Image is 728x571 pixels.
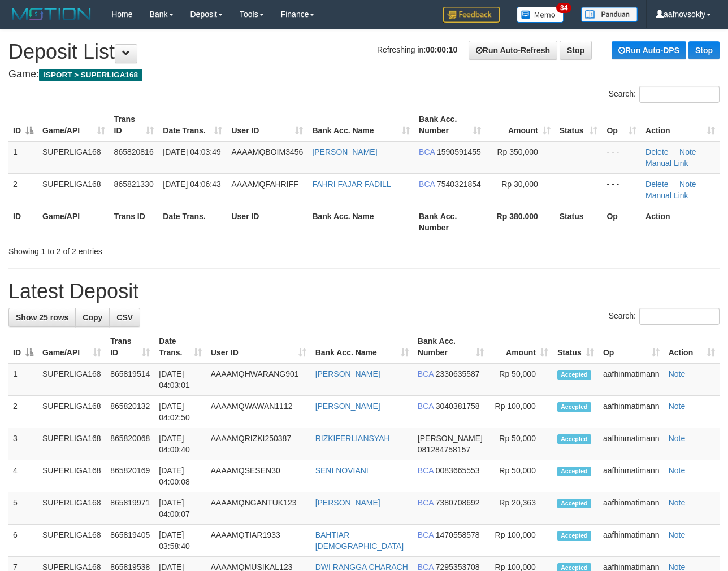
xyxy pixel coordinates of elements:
th: Bank Acc. Number [414,206,486,238]
span: 34 [556,3,571,13]
td: AAAAMQSESEN30 [206,460,311,492]
img: panduan.png [581,7,638,22]
h4: Game: [8,69,720,80]
a: Note [669,466,686,475]
span: Refreshing in: [377,45,457,54]
td: aafhinmatimann [599,396,664,428]
a: Manual Link [645,191,688,200]
th: Action: activate to sort column ascending [664,331,720,363]
td: AAAAMQHWARANG901 [206,363,311,396]
a: Note [669,369,686,378]
td: aafhinmatimann [599,492,664,525]
td: SUPERLIGA168 [38,460,106,492]
span: Rp 30,000 [501,180,538,189]
th: ID [8,206,38,238]
th: ID: activate to sort column descending [8,331,38,363]
span: Rp 350,000 [497,147,538,156]
td: AAAAMQWAWAN1112 [206,396,311,428]
th: User ID [227,206,307,238]
span: Show 25 rows [16,313,68,322]
label: Search: [609,86,720,103]
span: Copy 0083665553 to clipboard [436,466,480,475]
td: Rp 100,000 [488,525,553,557]
th: Amount: activate to sort column ascending [488,331,553,363]
td: aafhinmatimann [599,460,664,492]
td: 1 [8,141,38,174]
td: [DATE] 04:00:40 [154,428,206,460]
th: Bank Acc. Number: activate to sort column ascending [413,331,488,363]
a: Note [679,147,696,156]
h1: Deposit List [8,41,720,63]
span: 865821330 [114,180,154,189]
span: Copy 1590591455 to clipboard [437,147,481,156]
th: Trans ID: activate to sort column ascending [106,331,154,363]
span: AAAAMQBOIM3456 [231,147,303,156]
div: Showing 1 to 2 of 2 entries [8,241,295,257]
td: 865819971 [106,492,154,525]
span: Copy 081284758157 to clipboard [418,445,470,454]
td: SUPERLIGA168 [38,525,106,557]
td: aafhinmatimann [599,363,664,396]
td: AAAAMQRIZKI250387 [206,428,311,460]
td: aafhinmatimann [599,428,664,460]
img: Button%20Memo.svg [517,7,564,23]
span: BCA [418,530,434,539]
a: FAHRI FAJAR FADILL [312,180,391,189]
td: [DATE] 04:02:50 [154,396,206,428]
td: SUPERLIGA168 [38,396,106,428]
a: Note [679,180,696,189]
span: Accepted [557,434,591,444]
td: [DATE] 04:00:08 [154,460,206,492]
td: 865820132 [106,396,154,428]
th: Bank Acc. Name [307,206,414,238]
a: BAHTIAR [DEMOGRAPHIC_DATA] [315,530,404,551]
td: 2 [8,396,38,428]
span: BCA [418,369,434,378]
th: Date Trans. [158,206,227,238]
span: [DATE] 04:06:43 [163,180,220,189]
td: AAAAMQTIAR1933 [206,525,311,557]
td: 3 [8,428,38,460]
input: Search: [639,86,720,103]
span: BCA [418,498,434,507]
th: Game/API [38,206,110,238]
td: SUPERLIGA168 [38,141,110,174]
th: Trans ID [110,206,159,238]
td: [DATE] 04:00:07 [154,492,206,525]
span: AAAAMQFAHRIFF [231,180,298,189]
th: Bank Acc. Name: activate to sort column ascending [311,331,413,363]
label: Search: [609,308,720,325]
a: Run Auto-Refresh [469,41,557,60]
a: Stop [688,41,720,59]
a: Note [669,498,686,507]
a: [PERSON_NAME] [315,369,380,378]
th: User ID: activate to sort column ascending [206,331,311,363]
td: 1 [8,363,38,396]
span: Copy [83,313,102,322]
span: Copy 3040381758 to clipboard [436,402,480,411]
span: [DATE] 04:03:49 [163,147,220,156]
td: Rp 50,000 [488,363,553,396]
span: Copy 2330635587 to clipboard [436,369,480,378]
a: [PERSON_NAME] [315,402,380,411]
span: BCA [419,147,435,156]
a: [PERSON_NAME] [315,498,380,507]
span: Accepted [557,402,591,412]
a: CSV [109,308,140,327]
th: Action: activate to sort column ascending [641,109,720,141]
span: [PERSON_NAME] [418,434,483,443]
th: Op: activate to sort column ascending [602,109,641,141]
th: Date Trans.: activate to sort column ascending [158,109,227,141]
a: SENI NOVIANI [315,466,369,475]
img: Feedback.jpg [443,7,500,23]
th: Op: activate to sort column ascending [599,331,664,363]
a: Copy [75,308,110,327]
span: Copy 1470558578 to clipboard [436,530,480,539]
th: Amount: activate to sort column ascending [486,109,555,141]
td: aafhinmatimann [599,525,664,557]
th: Status: activate to sort column ascending [555,109,603,141]
input: Search: [639,308,720,325]
td: SUPERLIGA168 [38,428,106,460]
span: Copy 7380708692 to clipboard [436,498,480,507]
td: AAAAMQNGANTUK123 [206,492,311,525]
